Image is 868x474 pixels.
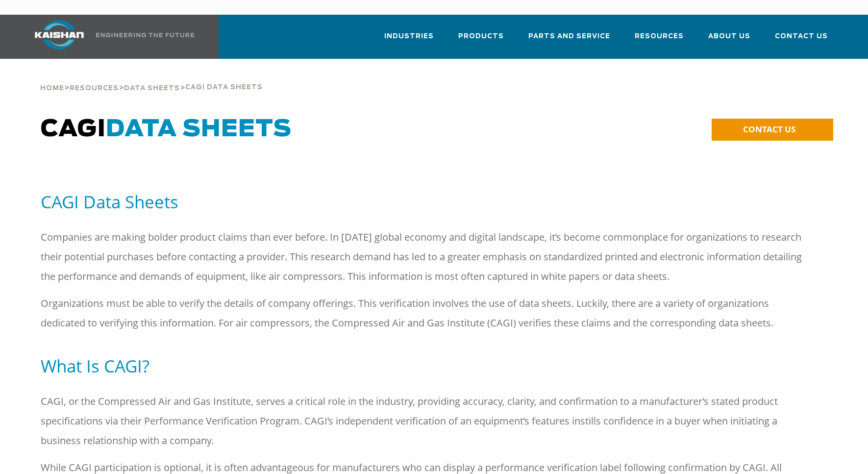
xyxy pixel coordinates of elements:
div: > > > [40,59,263,96]
span: Resources [70,85,119,92]
img: kaishan logo [23,20,96,50]
a: Home [40,83,64,92]
span: Parts and Service [528,31,610,42]
span: Data Sheets [106,118,292,141]
a: Resources [70,83,119,92]
span: Products [458,31,504,42]
p: CAGI, or the Compressed Air and Gas Institute, serves a critical role in the industry, providing ... [41,392,810,450]
span: Contact Us [775,31,828,42]
a: Kaishan USA [23,15,196,59]
p: Companies are making bolder product claims than ever before. In [DATE] global economy and digital... [41,227,810,286]
span: Cagi Data Sheets [185,84,263,91]
h5: What Is CAGI? [41,355,827,377]
a: Resources [635,24,684,57]
span: CONTACT US [743,124,795,135]
span: Industries [384,31,434,42]
a: Products [458,24,504,57]
a: CONTACT US [712,119,833,141]
span: Home [40,85,64,92]
a: Parts and Service [528,24,610,57]
span: Resources [635,31,684,42]
a: Industries [384,24,434,57]
img: Engineering the future [96,33,194,37]
p: Organizations must be able to verify the details of company offerings. This verification involves... [41,294,810,333]
a: Data Sheets [124,83,180,92]
span: About Us [708,31,750,42]
span: CAGI [41,118,292,141]
a: Contact Us [775,24,828,57]
span: Data Sheets [124,85,180,92]
a: About Us [708,24,750,57]
h5: CAGI Data Sheets [41,191,827,213]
